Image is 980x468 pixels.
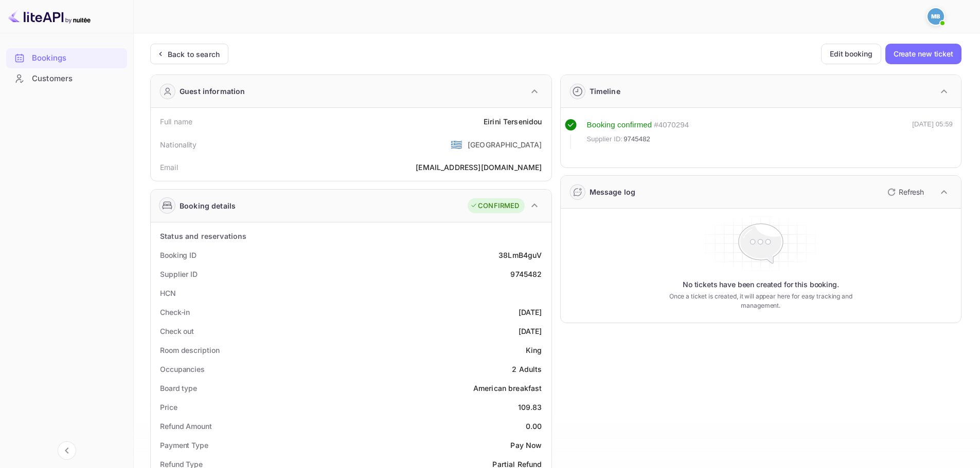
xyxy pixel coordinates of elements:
div: [GEOGRAPHIC_DATA] [468,139,542,150]
div: Check out [160,326,194,336]
img: LiteAPI logo [8,8,91,25]
div: Booking confirmed [587,119,652,131]
button: Edit booking [821,44,881,64]
a: Customers [6,69,127,88]
div: 2 Adults [512,364,542,375]
p: Refresh [899,186,924,197]
div: Bookings [32,52,122,64]
div: 38LmB4guV [498,250,542,260]
div: 109.83 [518,402,542,413]
div: Back to search [168,49,220,60]
div: Customers [6,69,127,89]
div: Room description [160,345,219,355]
div: Refund Amount [160,421,212,432]
p: No tickets have been created for this booking. [683,279,839,290]
div: Customers [32,73,122,85]
span: 9745482 [623,134,650,144]
a: Bookings [6,48,127,67]
div: Timeline [590,86,620,97]
span: Supplier ID: [587,134,623,144]
div: Booking ID [160,250,197,260]
div: Status and reservations [160,231,246,241]
button: Create new ticket [885,44,961,64]
div: Nationality [160,139,197,150]
div: Bookings [6,48,127,68]
div: [EMAIL_ADDRESS][DOMAIN_NAME] [416,162,542,173]
div: Pay Now [510,440,542,451]
button: Refresh [881,184,928,200]
div: Payment Type [160,440,208,451]
div: Email [160,162,178,173]
div: CONFIRMED [470,201,519,211]
button: Collapse navigation [58,441,76,460]
div: Supplier ID [160,269,198,279]
div: Booking details [180,200,236,211]
div: 9745482 [510,269,542,279]
span: United States [451,135,462,154]
div: American breakfast [473,383,542,394]
div: [DATE] 05:59 [912,119,953,149]
div: # 4070294 [654,119,689,131]
div: King [526,345,542,355]
div: Occupancies [160,364,205,375]
div: 0.00 [526,421,542,432]
div: [DATE] [519,326,542,336]
div: Full name [160,116,192,127]
div: Board type [160,383,197,394]
div: [DATE] [519,307,542,317]
div: HCN [160,288,176,298]
div: Check-in [160,307,190,317]
img: Mohcine Belkhir [928,8,944,25]
div: Message log [590,186,636,197]
div: Guest information [180,86,245,97]
div: Price [160,402,177,413]
div: Eirini Tersenidou [484,116,542,127]
p: Once a ticket is created, it will appear here for easy tracking and management. [653,292,868,310]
